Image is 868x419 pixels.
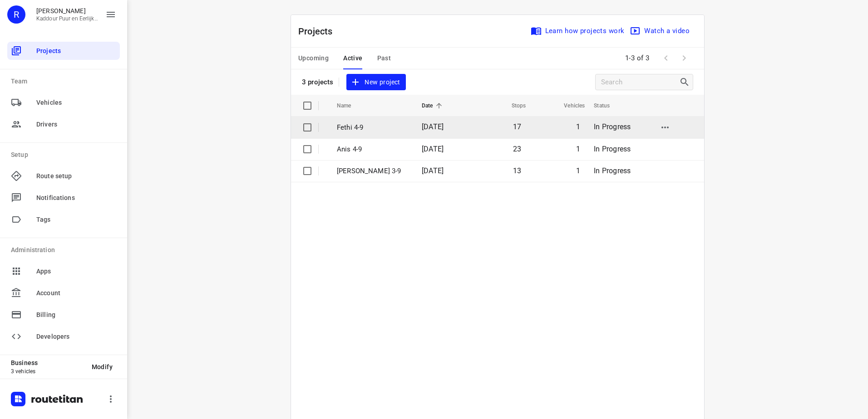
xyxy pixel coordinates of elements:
span: Developers [36,332,116,341]
p: Fethi 4-9 [337,122,408,133]
div: Account [7,284,120,302]
span: Billing [36,310,116,320]
span: Account [36,288,116,298]
span: 13 [513,166,521,175]
p: Kaddour Puur en Eerlijk Vlees B.V. [36,15,98,22]
span: Drivers [36,120,116,129]
div: Route setup [7,167,120,185]
div: Projects [7,42,120,60]
div: Drivers [7,115,120,133]
span: Tags [36,215,116,224]
p: Jeffrey 3-9 [337,166,408,176]
span: Previous Page [657,49,675,67]
span: Stops [500,100,526,111]
span: 1 [576,122,580,131]
div: Vehicles [7,93,120,112]
div: Developers [7,327,120,346]
div: R [7,5,25,24]
p: 3 vehicles [11,368,84,375]
span: [DATE] [422,166,444,175]
span: Projects [36,46,116,56]
span: [DATE] [422,122,444,131]
span: Active [343,53,362,64]
span: Modify [92,363,113,370]
span: Apps [36,267,116,276]
span: Date [422,100,445,111]
p: 3 projects [302,78,333,86]
span: [DATE] [422,145,444,153]
span: Next Page [675,49,693,67]
p: Setup [11,150,120,160]
span: 17 [513,122,521,131]
span: 1 [576,145,580,153]
button: Modify [84,359,120,375]
span: Name [337,100,363,111]
span: Notifications [36,193,116,203]
span: In Progress [594,122,631,131]
span: Route setup [36,171,116,181]
span: 1-3 of 3 [621,49,653,68]
span: Upcoming [298,53,329,64]
div: Notifications [7,189,120,207]
p: Team [11,77,120,86]
p: Projects [298,24,340,38]
span: 1 [576,166,580,175]
span: In Progress [594,145,631,153]
span: Vehicles [552,100,585,111]
p: Anis 4-9 [337,144,408,155]
input: Search projects [601,75,679,89]
span: Past [377,53,391,64]
button: New project [346,74,405,91]
div: Tags [7,210,120,229]
span: 23 [513,145,521,153]
p: Administration [11,245,120,255]
span: In Progress [594,166,631,175]
p: Business [11,359,84,366]
div: Search [679,77,693,88]
p: Rachid Kaddour [36,7,98,15]
span: Status [594,100,621,111]
span: New project [352,77,400,88]
div: Apps [7,262,120,280]
span: Vehicles [36,98,116,107]
div: Billing [7,306,120,324]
